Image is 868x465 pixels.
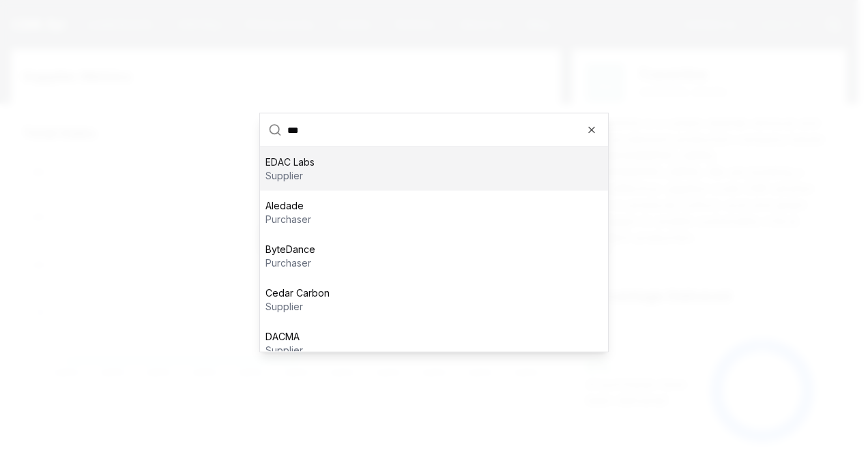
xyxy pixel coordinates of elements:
p: purchaser [265,213,311,226]
p: supplier [265,169,315,183]
p: purchaser [265,256,315,270]
p: DACMA [265,330,303,344]
p: Aledade [265,199,311,213]
p: supplier [265,300,330,314]
p: EDAC Labs [265,155,315,169]
p: supplier [265,344,303,357]
p: ByteDance [265,243,315,256]
p: Cedar Carbon [265,286,330,300]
